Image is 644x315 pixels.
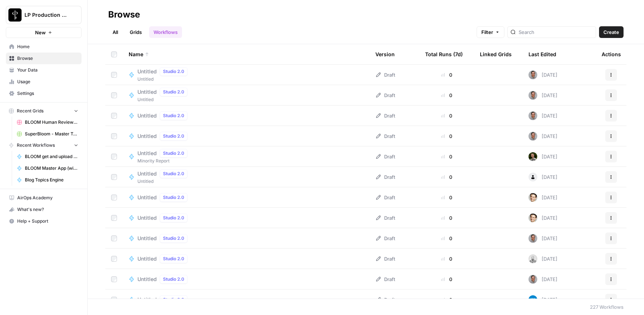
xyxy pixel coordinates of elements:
[425,132,468,140] div: 0
[129,234,364,243] a: UntitledStudio 2.0
[375,153,395,160] div: Draft
[108,26,122,38] a: All
[529,132,557,141] div: [DATE]
[129,254,364,263] a: UntitledStudio 2.0
[6,215,82,227] button: Help + Support
[129,88,364,103] a: UntitledStudio 2.0Untitled
[14,116,82,128] a: BLOOM Human Review (ver2)
[163,215,184,221] span: Studio 2.0
[375,296,395,303] div: Draft
[163,112,184,119] span: Studio 2.0
[137,150,157,157] span: Untitled
[425,92,468,99] div: 0
[17,43,78,50] span: Home
[529,91,537,100] img: 687sl25u46ey1xiwvt4n1x224os9
[480,44,512,64] div: Linked Grids
[17,67,78,73] span: Your Data
[6,53,82,64] a: Browse
[425,214,468,222] div: 0
[25,119,78,126] span: BLOOM Human Review (ver2)
[137,255,157,262] span: Untitled
[137,132,157,140] span: Untitled
[375,112,395,119] div: Draft
[129,67,364,82] a: UntitledStudio 2.0Untitled
[125,26,146,38] a: Grids
[529,111,537,120] img: 687sl25u46ey1xiwvt4n1x224os9
[137,170,157,177] span: Untitled
[375,235,395,242] div: Draft
[425,296,468,303] div: 0
[6,76,82,88] a: Usage
[375,276,395,283] div: Draft
[129,295,364,304] a: UntitledStudio 2.0
[529,234,557,243] div: [DATE]
[375,92,395,99] div: Draft
[17,78,78,85] span: Usage
[129,275,364,284] a: UntitledStudio 2.0
[17,142,55,149] span: Recent Workflows
[6,105,82,116] button: Recent Grids
[529,254,537,263] img: 4mq2jz69afbnlowmsunzcf8pmhkn
[529,70,537,79] img: 687sl25u46ey1xiwvt4n1x224os9
[163,276,184,283] span: Studio 2.0
[129,169,364,185] a: UntitledStudio 2.0Untitled
[17,218,78,224] span: Help + Support
[137,214,157,222] span: Untitled
[599,26,624,38] button: Create
[425,71,468,78] div: 0
[25,165,78,172] span: BLOOM Master App (with human review)
[25,131,78,137] span: SuperBloom - Master Topic List
[6,204,82,215] button: What's new?
[137,276,157,283] span: Untitled
[108,9,140,20] div: Browse
[529,295,537,304] img: e6dqg6lbdbpjqp1a7mpgiwrn07v8
[25,177,78,183] span: Blog Topics Engine
[529,70,557,79] div: [DATE]
[529,275,537,284] img: 687sl25u46ey1xiwvt4n1x224os9
[137,76,190,82] span: Untitled
[129,132,364,141] a: UntitledStudio 2.0
[129,214,364,222] a: UntitledStudio 2.0
[375,255,395,262] div: Draft
[137,235,157,242] span: Untitled
[375,173,395,181] div: Draft
[163,194,184,201] span: Studio 2.0
[425,276,468,283] div: 0
[519,28,593,36] input: Search
[425,112,468,119] div: 0
[529,214,537,222] img: j7temtklz6amjwtjn5shyeuwpeb0
[35,29,46,36] span: New
[149,26,182,38] a: Workflows
[590,303,624,311] div: 227 Workflows
[529,111,557,120] div: [DATE]
[425,153,468,160] div: 0
[8,8,22,22] img: LP Production Workloads Logo
[129,193,364,202] a: UntitledStudio 2.0
[17,55,78,62] span: Browse
[425,255,468,262] div: 0
[6,64,82,76] a: Your Data
[14,128,82,140] a: SuperBloom - Master Topic List
[375,214,395,222] div: Draft
[6,41,82,53] a: Home
[6,140,82,151] button: Recent Workflows
[529,234,537,243] img: 687sl25u46ey1xiwvt4n1x224os9
[137,112,157,119] span: Untitled
[375,132,395,140] div: Draft
[163,296,184,303] span: Studio 2.0
[6,192,82,204] a: AirOps Academy
[6,6,82,24] button: Workspace: LP Production Workloads
[137,158,190,164] span: Minority Report
[477,26,504,38] button: Filter
[425,235,468,242] div: 0
[14,174,82,186] a: Blog Topics Engine
[17,195,78,201] span: AirOps Academy
[6,204,81,215] div: What's new?
[529,193,537,202] img: j7temtklz6amjwtjn5shyeuwpeb0
[129,44,364,64] div: Name
[163,150,184,157] span: Studio 2.0
[14,151,82,162] a: BLOOM get and upload media
[163,133,184,139] span: Studio 2.0
[25,153,78,160] span: BLOOM get and upload media
[163,256,184,262] span: Studio 2.0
